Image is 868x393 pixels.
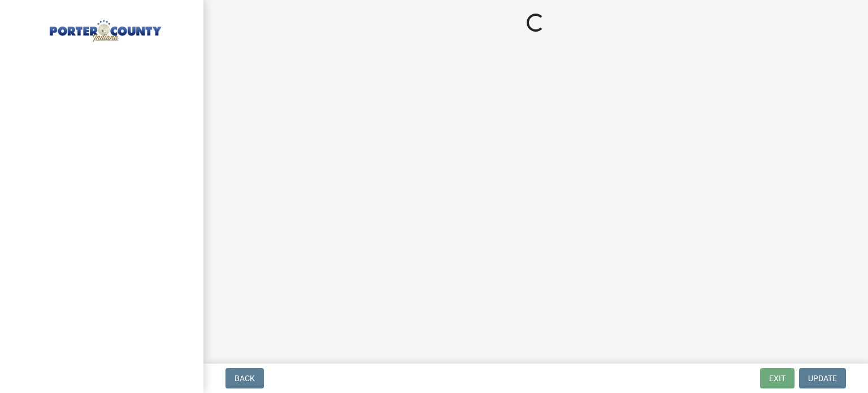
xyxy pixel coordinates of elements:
img: Porter County, Indiana [23,12,185,44]
button: Update [799,368,846,388]
span: Update [808,374,837,383]
button: Exit [760,368,795,388]
button: Back [225,368,264,388]
span: Back [235,374,255,383]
